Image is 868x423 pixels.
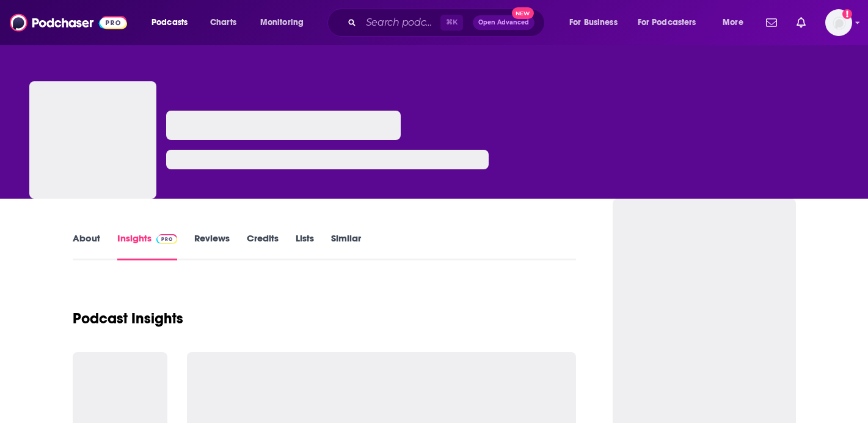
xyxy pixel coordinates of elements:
[339,9,556,37] div: Search podcasts, credits, & more...
[361,13,440,32] input: Search podcasts, credits, & more...
[473,15,534,30] button: Open AdvancedNew
[630,13,714,32] button: open menu
[252,13,319,32] button: open menu
[842,9,852,19] svg: Add a profile image
[561,13,633,32] button: open menu
[10,11,127,34] img: Podchaser - Follow, Share and Rate Podcasts
[761,12,782,33] a: Show notifications dropdown
[331,232,361,260] a: Similar
[440,15,463,31] span: ⌘ K
[569,14,618,31] span: For Business
[478,20,529,26] span: Open Advanced
[792,12,811,33] a: Show notifications dropdown
[825,9,852,36] button: Show profile menu
[73,232,100,260] a: About
[638,14,696,31] span: For Podcasters
[156,234,178,244] img: Podchaser Pro
[247,232,279,260] a: Credits
[117,232,178,260] a: InsightsPodchaser Pro
[260,14,304,31] span: Monitoring
[296,232,314,260] a: Lists
[194,232,230,260] a: Reviews
[714,13,759,32] button: open menu
[723,14,743,31] span: More
[73,309,183,328] h1: Podcast Insights
[210,14,236,31] span: Charts
[825,9,852,36] span: Logged in as ocharlson
[825,9,852,36] img: User Profile
[512,7,534,19] span: New
[151,14,188,31] span: Podcasts
[202,13,244,32] a: Charts
[143,13,203,32] button: open menu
